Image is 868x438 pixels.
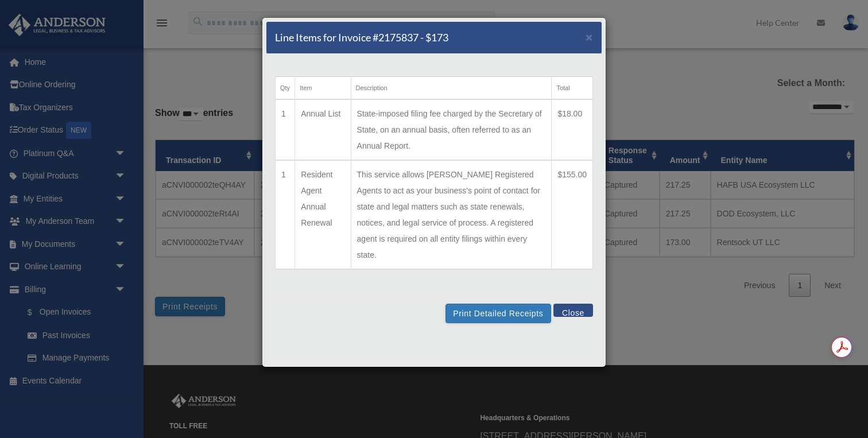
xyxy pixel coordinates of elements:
button: Print Detailed Receipts [445,304,551,323]
button: Close [586,31,593,43]
button: Close [553,304,593,317]
th: Qty [276,77,295,100]
h5: Line Items for Invoice #2175837 - $173 [275,30,448,45]
td: $18.00 [552,99,593,160]
td: Resident Agent Annual Renewal [295,160,351,269]
td: State-imposed filing fee charged by the Secretary of State, on an annual basis, often referred to... [351,99,552,160]
span: × [586,30,593,44]
th: Total [552,77,593,100]
td: 1 [276,99,295,160]
td: 1 [276,160,295,269]
td: Annual List [295,99,351,160]
td: $155.00 [552,160,593,269]
th: Item [295,77,351,100]
td: This service allows [PERSON_NAME] Registered Agents to act as your business's point of contact fo... [351,160,552,269]
th: Description [351,77,552,100]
